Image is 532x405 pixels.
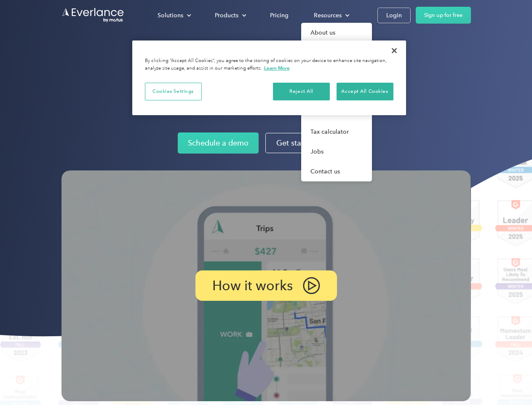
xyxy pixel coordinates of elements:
a: Login [377,8,411,23]
div: By clicking “Accept All Cookies”, you agree to the storing of cookies on your device to enhance s... [145,57,393,72]
button: Close [385,41,404,60]
button: Reject All [273,83,330,100]
div: Solutions [158,10,183,21]
a: Get started for free [265,133,354,153]
p: How it works [212,281,293,291]
a: Tax calculator [301,122,372,142]
a: Sign up for free [416,7,471,24]
a: Contact us [301,162,372,181]
div: Login [386,10,402,21]
a: Pricing [262,8,297,23]
a: Go to homepage [61,7,125,23]
button: Cookies Settings [145,83,202,100]
div: Cookie banner [132,40,406,115]
div: Pricing [270,10,289,21]
nav: Resources [301,23,372,181]
div: Privacy [132,40,406,115]
button: Accept All Cookies [337,83,393,100]
div: Products [206,8,253,23]
a: More information about your privacy, opens in a new tab [264,65,290,71]
a: Schedule a demo [178,132,259,154]
a: Jobs [301,142,372,162]
div: Resources [305,8,356,23]
div: Products [215,10,238,21]
a: About us [301,23,372,43]
div: Solutions [149,8,198,23]
input: Submit [62,50,104,68]
div: Resources [314,10,342,21]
